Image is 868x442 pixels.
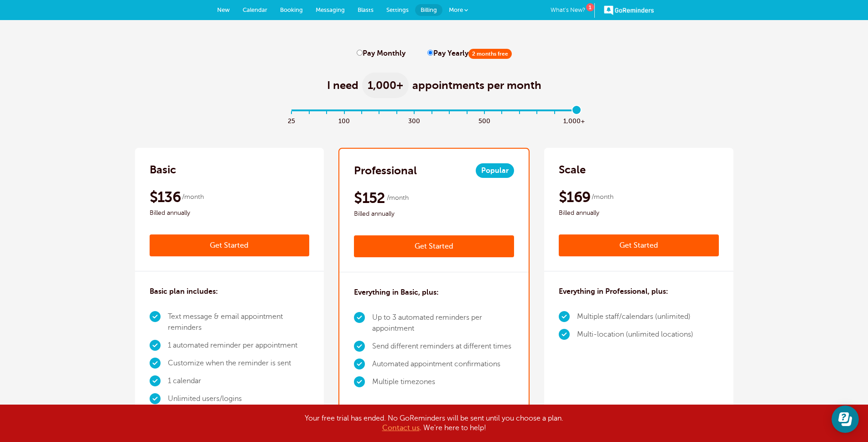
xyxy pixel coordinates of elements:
[382,424,420,432] a: Contact us
[559,162,586,177] h2: Scale
[217,6,230,13] span: New
[168,354,310,372] li: Customize when the reminder is sent
[316,6,345,13] span: Messaging
[354,189,385,207] span: $152
[563,115,585,125] span: 1,000+
[150,286,218,297] h3: Basic plan includes:
[354,235,514,257] a: Get Started
[427,50,433,56] input: Pay Yearly2 months free
[476,115,493,125] span: 500
[335,115,353,125] span: 100
[586,3,594,11] div: 1
[150,188,181,206] span: $136
[280,6,303,13] span: Booking
[372,355,514,373] li: Automated appointment confirmations
[358,6,374,13] span: Blasts
[427,49,512,58] label: Pay Yearly
[354,287,439,298] h3: Everything in Basic, plus:
[449,6,463,13] span: More
[476,163,514,178] span: Popular
[168,390,310,408] li: Unlimited users/logins
[372,309,514,338] li: Up to 3 automated reminders per appointment
[387,192,409,203] span: /month
[283,115,300,125] span: 25
[468,49,512,59] span: 2 months free
[362,73,409,98] span: 1,000+
[559,208,719,218] span: Billed annually
[182,192,204,203] span: /month
[421,6,437,13] span: Billing
[372,338,514,355] li: Send different reminders at different times
[405,115,423,125] span: 300
[354,163,417,178] h2: Professional
[243,6,267,13] span: Calendar
[559,188,590,206] span: $169
[150,234,310,256] a: Get Started
[577,326,693,343] li: Multi-location (unlimited locations)
[150,162,176,177] h2: Basic
[327,78,359,93] span: I need
[168,308,310,337] li: Text message & email appointment reminders
[559,286,668,297] h3: Everything in Professional, plus:
[357,50,363,56] input: Pay Monthly
[386,6,409,13] span: Settings
[354,208,514,219] span: Billed annually
[551,3,595,18] a: What's New?
[372,373,514,391] li: Multiple timezones
[592,192,613,203] span: /month
[206,414,662,433] div: Your free trial has ended. No GoReminders will be sent until you choose a plan. . We're here to h...
[559,234,719,256] a: Get Started
[168,337,310,354] li: 1 automated reminder per appointment
[150,208,310,218] span: Billed annually
[832,406,859,433] iframe: Resource center
[357,49,405,58] label: Pay Monthly
[415,4,442,16] a: Billing
[168,372,310,390] li: 1 calendar
[577,308,693,326] li: Multiple staff/calendars (unlimited)
[412,78,541,93] span: appointments per month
